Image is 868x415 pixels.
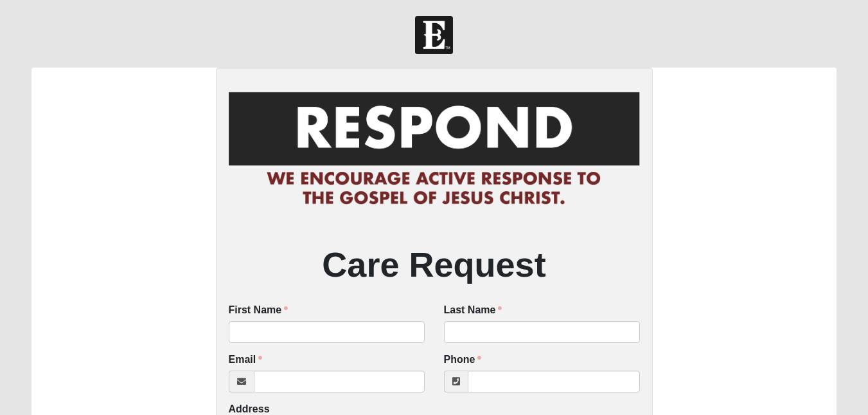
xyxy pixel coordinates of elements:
[229,303,288,318] label: First Name
[229,80,640,218] img: RespondCardHeader.png
[444,353,482,367] label: Phone
[229,353,263,367] label: Email
[415,16,453,54] img: Church of Eleven22 Logo
[444,303,502,318] label: Last Name
[229,244,640,286] h2: Care Request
